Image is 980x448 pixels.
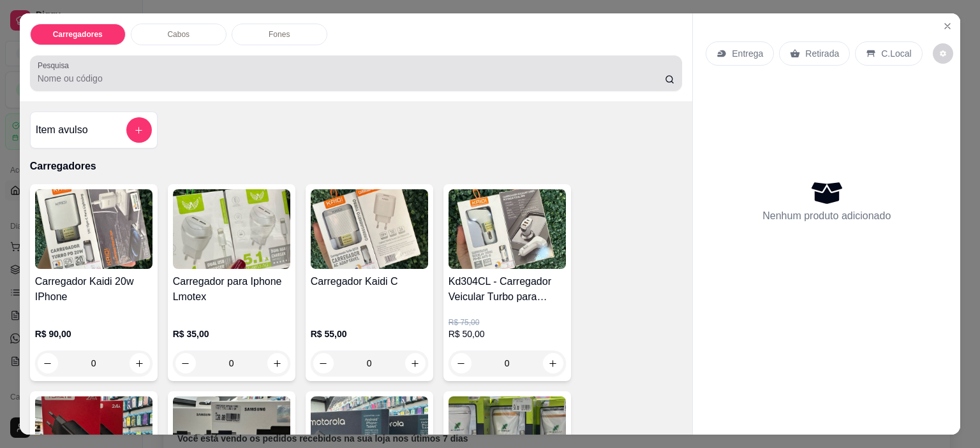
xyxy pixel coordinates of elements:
[762,208,891,224] p: Nenhum produto adicionado
[126,117,152,143] button: add-separate-item
[267,353,288,373] button: increase-product-quantity
[881,47,911,60] p: C.Local
[933,43,953,64] button: decrease-product-quantity
[173,274,290,305] h4: Carregador para Iphone Lmotex
[449,274,566,305] h4: Kd304CL - Carregador Veicular Turbo para IPhone
[311,328,428,340] p: R$ 55,00
[173,328,290,340] p: R$ 35,00
[449,328,566,340] p: R$ 50,00
[53,29,103,40] p: Carregadores
[130,353,150,373] button: increase-product-quantity
[167,29,189,40] p: Cabos
[805,47,839,60] p: Retirada
[937,16,958,36] button: Close
[30,159,683,174] p: Carregadores
[35,274,152,305] h4: Carregador Kaidi 20w IPhone
[175,353,196,373] button: decrease-product-quantity
[311,274,428,289] h4: Carregador Kaidi C
[38,60,73,71] label: Pesquisa
[38,72,665,85] input: Pesquisa
[38,353,58,373] button: decrease-product-quantity
[36,122,88,138] h4: Item avulso
[35,189,152,269] img: product-image
[313,353,334,373] button: decrease-product-quantity
[269,29,290,40] p: Fones
[35,328,152,340] p: R$ 90,00
[311,189,428,269] img: product-image
[543,353,563,373] button: increase-product-quantity
[449,317,566,328] p: R$ 75,00
[449,189,566,269] img: product-image
[732,47,763,60] p: Entrega
[173,189,290,269] img: product-image
[451,353,471,373] button: decrease-product-quantity
[405,353,426,373] button: increase-product-quantity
